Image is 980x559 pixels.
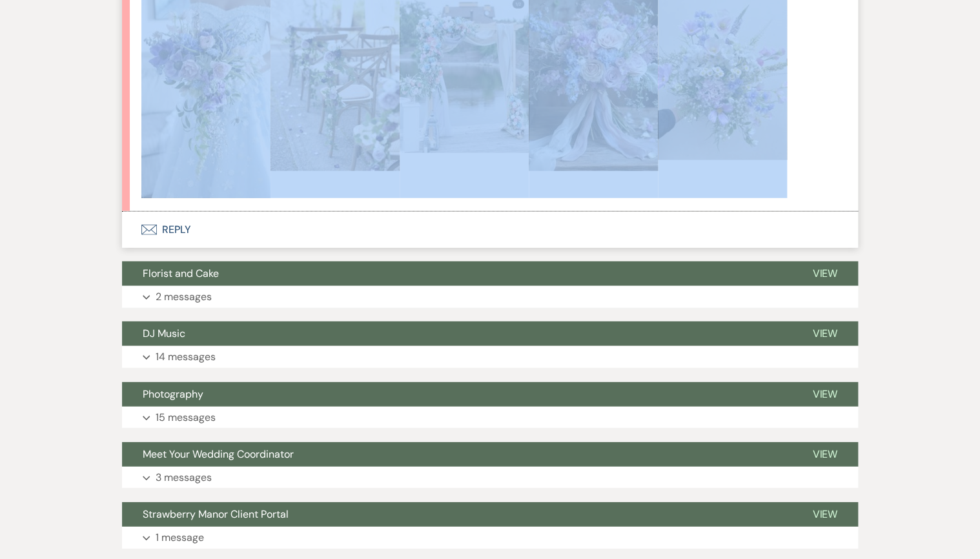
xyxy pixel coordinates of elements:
button: View [791,442,858,467]
button: Photography [122,382,791,407]
button: 1 message [122,527,858,549]
button: Meet Your Wedding Coordinator [122,442,791,467]
p: 14 messages [156,349,216,365]
button: DJ Music [122,321,791,346]
button: Florist and Cake [122,261,791,286]
button: View [791,321,858,346]
button: View [791,502,858,527]
p: 1 message [156,529,204,546]
span: View [812,387,837,401]
span: View [812,507,837,521]
span: View [812,327,837,340]
span: Florist and Cake [143,267,219,280]
span: Meet Your Wedding Coordinator [143,447,294,461]
span: Photography [143,387,203,401]
p: 2 messages [156,289,212,305]
button: 14 messages [122,346,858,368]
p: 3 messages [156,469,212,486]
p: 15 messages [156,409,216,426]
button: 3 messages [122,467,858,489]
span: DJ Music [143,327,185,340]
span: View [812,447,837,461]
button: Reply [122,212,858,248]
button: 2 messages [122,286,858,308]
button: View [791,261,858,286]
button: View [791,382,858,407]
span: View [812,267,837,280]
button: Strawberry Manor Client Portal [122,502,791,527]
span: Strawberry Manor Client Portal [143,507,289,521]
button: 15 messages [122,407,858,429]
